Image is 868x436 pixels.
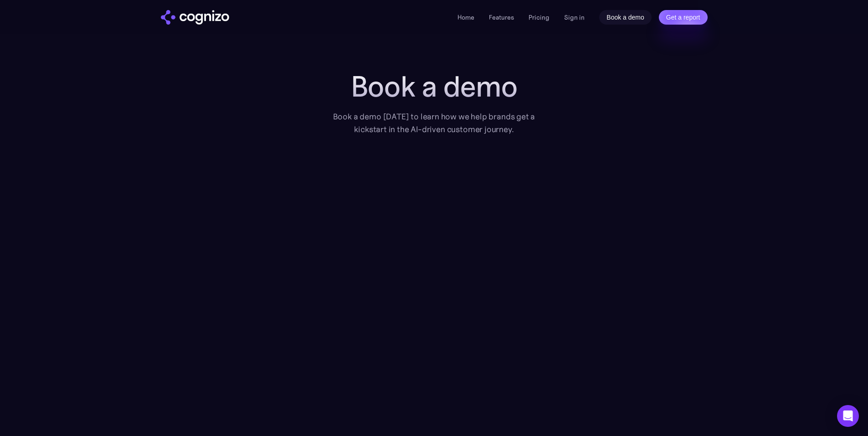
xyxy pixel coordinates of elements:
h1: Book a demo [320,70,548,103]
a: home [161,10,229,25]
a: Get a report [659,10,708,25]
a: Home [457,13,474,21]
a: Sign in [564,12,585,23]
div: Open Intercom Messenger [837,405,859,427]
div: Book a demo [DATE] to learn how we help brands get a kickstart in the AI-driven customer journey. [320,110,548,136]
img: cognizo logo [161,10,229,25]
a: Pricing [529,13,550,21]
a: Book a demo [599,10,652,25]
a: Features [489,13,514,21]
